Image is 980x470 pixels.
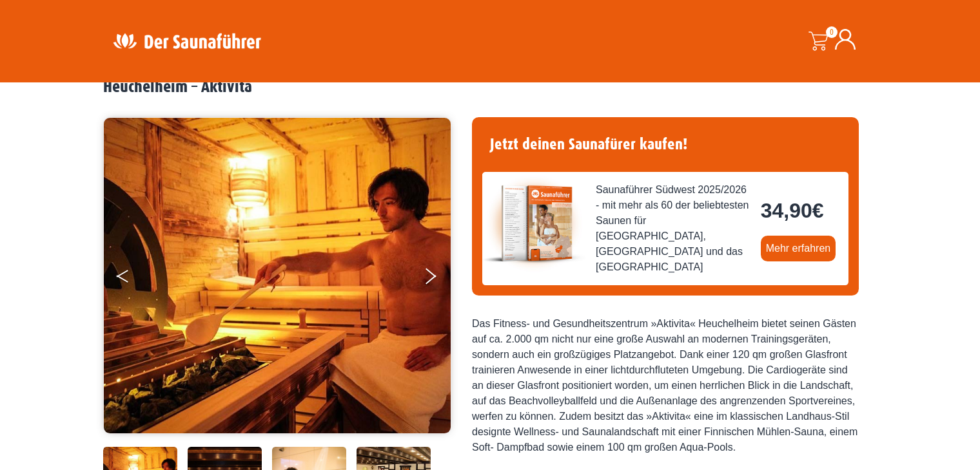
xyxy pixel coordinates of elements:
bdi: 34,90 [761,199,824,222]
button: Previous [117,263,149,295]
div: Das Fitness- und Gesundheitszentrum »Aktivita« Heuchelheim bietet seinen Gästen auf ca. 2.000 qm ... [472,316,859,455]
span: € [812,199,824,222]
h2: Heuchelheim – Aktivita [103,77,877,97]
img: der-saunafuehrer-2025-suedwest.jpg [482,172,585,275]
h4: Jetzt deinen Saunafürer kaufen! [482,127,848,162]
span: Saunaführer Südwest 2025/2026 - mit mehr als 60 der beliebtesten Saunen für [GEOGRAPHIC_DATA], [G... [596,182,750,275]
button: Next [423,263,455,295]
a: Mehr erfahren [761,236,836,261]
span: 0 [826,26,838,38]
